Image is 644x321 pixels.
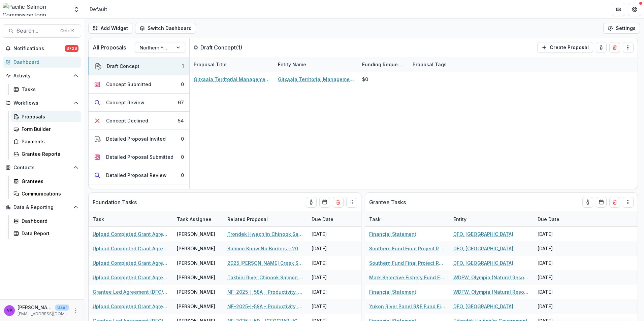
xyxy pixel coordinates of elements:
div: [PERSON_NAME] [177,245,215,252]
button: Settings [603,23,640,34]
a: Tasks [11,84,81,95]
a: Financial Statement [369,288,416,295]
a: NF-2025-I-58A - Productivity, Migration Timing, and Survival of Sockeye, Coho, and Pink Salmon at... [227,288,303,295]
div: Proposal Tags [409,61,451,68]
div: [DATE] [308,241,358,256]
div: Dashboard [13,59,76,66]
a: DFO, [GEOGRAPHIC_DATA] [453,230,513,238]
div: [PERSON_NAME] [177,230,215,238]
a: Proposals [11,111,81,122]
a: Southern Fund Final Project Report [369,259,445,266]
button: Get Help [628,3,641,16]
button: Detailed Proposal Invited0 [89,130,189,148]
button: Open Activity [3,70,81,81]
span: Contacts [13,165,70,171]
a: Gitxaala Territorial Management Agency - 2025 - Northern Fund Concept Application Form 2026 [194,76,270,83]
a: Upload Completed Grant Agreements [93,274,169,281]
div: Tasks [22,86,76,93]
button: Open entity switcher [72,3,81,16]
div: Proposal Title [190,57,274,72]
div: Victor Keong [7,308,12,313]
button: Partners [612,3,625,16]
button: Concept Submitted0 [89,75,189,94]
button: Concept Review67 [89,94,189,112]
div: Entity Name [274,57,358,72]
button: Open Data & Reporting [3,202,81,213]
div: Related Proposal [223,216,272,223]
div: [DATE] [534,270,584,285]
a: Takhini River Chinook Salmon Sonar Project – Year 5 [227,274,303,281]
a: Upload Completed Grant Agreements [93,259,169,266]
div: Proposal Tags [409,57,493,72]
a: Grantee Reports [11,148,81,159]
div: [DATE] [308,299,358,314]
div: Task Assignee [173,212,223,226]
div: [PERSON_NAME] [177,259,215,266]
p: Draft Concept ( 1 ) [200,43,251,51]
div: Concept Declined [106,117,148,124]
div: Due Date [308,216,337,223]
a: Yukon River Panel R&E Fund Final Project Report [369,303,445,310]
button: toggle-assigned-to-me [596,42,607,53]
p: User [55,305,69,311]
a: Mark Selective Fishery Fund Final Project Report [369,274,445,281]
a: WDFW, Olympia (Natural Resources Building, [STREET_ADDRESS][US_STATE] [453,274,529,281]
div: Default [90,6,107,13]
div: [DATE] [308,285,358,299]
a: Gitxaala Territorial Management Agency [278,76,354,83]
div: [DATE] [534,241,584,256]
a: Payments [11,136,81,147]
button: Delete card [333,197,344,208]
div: Detailed Proposal Invited [106,135,166,142]
div: Due Date [534,212,584,226]
div: Task [365,212,449,226]
div: Proposal Title [190,61,231,68]
div: 0 [181,135,184,142]
div: [DATE] [308,256,358,270]
div: [DATE] [308,227,358,241]
div: Due Date [534,216,563,223]
div: Due Date [308,212,358,226]
div: Funding Requested [358,57,409,72]
a: Financial Statement [369,230,416,238]
a: Dashboard [11,215,81,226]
p: Grantee Tasks [369,198,406,206]
div: Data Report [22,230,76,237]
div: [DATE] [534,256,584,270]
div: Related Proposal [223,212,308,226]
button: More [72,307,80,315]
p: [PERSON_NAME] [18,304,53,311]
button: Delete card [609,42,620,53]
a: WDFW, Olympia (Natural Resources Building, [STREET_ADDRESS][US_STATE] [453,288,529,295]
a: DFO, [GEOGRAPHIC_DATA] [453,245,513,252]
div: Task [89,212,173,226]
a: Dashboard [3,57,81,68]
button: Draft Concept1 [89,57,189,75]
p: [EMAIL_ADDRESS][DOMAIN_NAME] [18,311,69,317]
a: Southern Fund Final Project Report [369,245,445,252]
div: 67 [178,99,184,106]
button: toggle-assigned-to-me [306,197,317,208]
div: Payments [22,138,76,145]
div: 0 [181,153,184,160]
a: DFO, [GEOGRAPHIC_DATA] [453,259,513,266]
div: Grantees [22,178,76,185]
div: Task Assignee [173,216,216,223]
div: [PERSON_NAME] [177,274,215,281]
span: Activity [13,73,70,79]
div: 0 [181,172,184,179]
a: Salmon Know No Borders – 2025 Yukon River Exchange Outreach (YRDFA portion) [227,245,303,252]
div: Dashboard [22,217,76,224]
div: Task [89,216,108,223]
img: Pacific Salmon Commission logo [3,3,69,16]
div: 54 [178,117,184,124]
div: Grantee Reports [22,150,76,157]
span: Workflows [13,100,70,106]
button: Drag [623,42,634,53]
button: Calendar [319,197,330,208]
nav: breadcrumb [87,4,110,14]
div: Proposals [22,113,76,120]
button: Delete card [609,197,620,208]
a: Trondek Hwech’in Chinook Salmon Monitoring and Restoration Investigations (Formally Klondike Rive... [227,230,303,238]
